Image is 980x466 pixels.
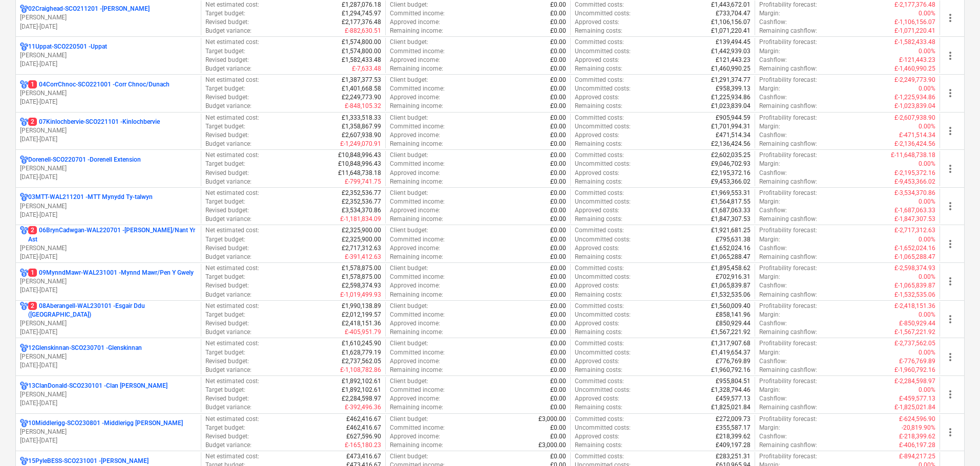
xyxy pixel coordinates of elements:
[28,118,160,126] p: 07Kinlochbervie-SCO221101 - Kinlochbervie
[28,302,197,319] p: 08Aberangell-WAL230101 - Esgair Ddu ([GEOGRAPHIC_DATA])
[28,302,37,310] span: 2
[716,56,750,64] p: £121,443.23
[20,226,197,261] div: 206BrynCadwgan-WAL220701 -[PERSON_NAME]/Nant Yr Ast[PERSON_NAME][DATE]-[DATE]
[338,169,381,177] p: £11,648,738.18
[550,177,566,186] p: £0.00
[390,160,445,168] p: Committed income :
[390,93,440,102] p: Approved income :
[550,18,566,27] p: £0.00
[759,160,780,168] p: Margin :
[205,253,252,261] p: Budget variance :
[390,9,445,18] p: Committed income :
[711,189,750,197] p: £1,969,553.31
[205,56,249,64] p: Revised budget :
[342,235,381,244] p: £2,325,900.00
[944,125,956,137] span: more_vert
[716,9,750,18] p: £733,704.47
[894,38,935,47] p: £-1,582,433.48
[711,169,750,177] p: £2,195,372.16
[919,160,935,168] p: 0.00%
[342,206,381,215] p: £3,534,370.86
[919,47,935,56] p: 0.00%
[390,64,443,73] p: Remaining income :
[711,47,750,56] p: £1,442,939.03
[550,56,566,64] p: £0.00
[575,76,624,84] p: Committed costs :
[205,160,245,168] p: Target budget :
[711,27,750,35] p: £1,071,220.41
[716,114,750,122] p: £905,944.59
[759,215,817,224] p: Remaining cashflow :
[575,38,624,47] p: Committed costs :
[20,269,197,295] div: 109MynndMawr-WAL231001 -Mynnd Mawr/Pen Y Gwely[PERSON_NAME][DATE]-[DATE]
[575,56,619,64] p: Approved costs :
[205,76,259,84] p: Net estimated cost :
[20,164,197,173] p: [PERSON_NAME]
[345,27,381,35] p: £-882,630.51
[575,244,619,253] p: Approved costs :
[28,80,170,89] p: 04CorrChnoc-SCO221001 - Corr Chnoc/Dunach
[575,114,624,122] p: Committed costs :
[205,197,245,206] p: Target budget :
[20,5,28,13] div: Project has multi currencies enabled
[711,226,750,235] p: £1,921,681.25
[944,275,956,287] span: more_vert
[28,457,149,465] p: 15PyleBESS-SCO231001 - [PERSON_NAME]
[550,197,566,206] p: £0.00
[390,84,445,93] p: Committed income :
[20,13,197,22] p: [PERSON_NAME]
[28,226,197,243] p: 06BrynCadwgan-WAL220701 - [PERSON_NAME]/Nant Yr Ast
[894,76,935,84] p: £-2,249,773.90
[20,51,197,60] p: [PERSON_NAME]
[342,189,381,197] p: £2,352,536.77
[390,177,443,186] p: Remaining income :
[352,64,381,73] p: £-7,633.48
[575,93,619,102] p: Approved costs :
[340,215,381,224] p: £-1,181,834.09
[944,238,956,250] span: more_vert
[759,9,780,18] p: Margin :
[550,151,566,160] p: £0.00
[20,118,197,144] div: 207Kinlochbervie-SCO221101 -Kinlochbervie[PERSON_NAME][DATE]-[DATE]
[205,226,259,235] p: Net estimated cost :
[205,131,249,140] p: Revised budget :
[711,177,750,186] p: £9,453,366.02
[205,9,245,18] p: Target budget :
[20,80,197,106] div: 104CorrChnoc-SCO221001 -Corr Chnoc/Dunach[PERSON_NAME][DATE]-[DATE]
[20,277,197,286] p: [PERSON_NAME]
[716,38,750,47] p: £139,494.45
[944,50,956,62] span: more_vert
[550,64,566,73] p: £0.00
[20,211,197,219] p: [DATE] - [DATE]
[575,215,622,224] p: Remaining costs :
[342,114,381,122] p: £1,333,518.33
[390,140,443,148] p: Remaining income :
[759,76,817,84] p: Profitability forecast :
[550,169,566,177] p: £0.00
[575,226,624,235] p: Committed costs :
[550,122,566,131] p: £0.00
[20,80,28,89] div: Project has multi currencies enabled
[894,114,935,122] p: £-2,607,938.90
[759,114,817,122] p: Profitability forecast :
[575,189,624,197] p: Committed costs :
[711,64,750,73] p: £1,460,990.25
[575,197,631,206] p: Uncommitted costs :
[711,206,750,215] p: £1,687,063.33
[342,47,381,56] p: £1,574,800.00
[575,1,624,9] p: Committed costs :
[20,126,197,135] p: [PERSON_NAME]
[711,102,750,110] p: £1,023,839.04
[944,87,956,99] span: more_vert
[28,80,37,88] span: 1
[20,419,197,445] div: 10Middlerigg-SCO230801 -Middlerigg [PERSON_NAME][PERSON_NAME][DATE]-[DATE]
[894,1,935,9] p: £-2,177,376.48
[28,42,107,51] p: 11Uppat-SCO220501 - Uppat
[550,206,566,215] p: £0.00
[390,76,428,84] p: Client budget :
[28,419,183,428] p: 10Middlerigg-SCO230801 - Middlerigg [PERSON_NAME]
[20,344,28,352] div: Project has multi currencies enabled
[20,352,197,361] p: [PERSON_NAME]
[575,160,631,168] p: Uncommitted costs :
[894,215,935,224] p: £-1,847,307.53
